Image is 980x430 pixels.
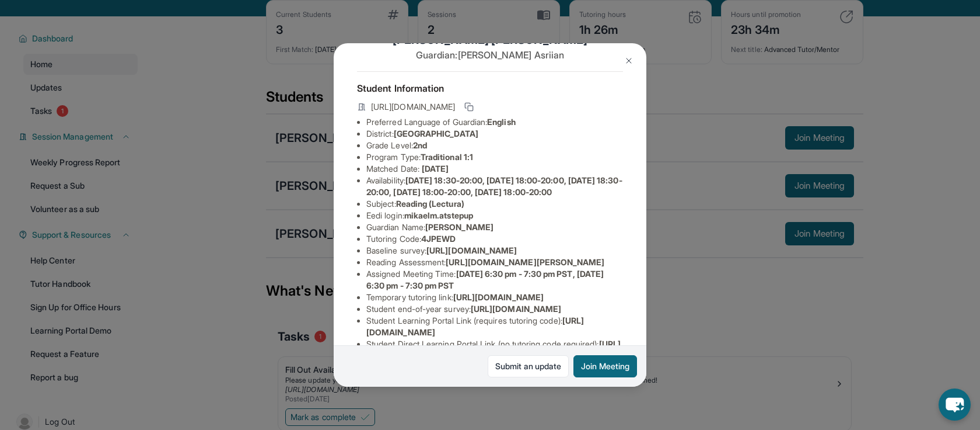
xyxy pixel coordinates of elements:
[396,199,464,209] span: Reading (Lectura)
[404,210,473,220] span: mikaelm.atstepup
[366,221,623,233] li: Guardian Name :
[366,198,623,210] li: Subject :
[421,234,456,244] span: 4JPEWD
[366,292,623,303] li: Temporary tutoring link :
[471,304,561,314] span: [URL][DOMAIN_NAME]
[371,101,455,113] span: [URL][DOMAIN_NAME]
[366,175,622,197] span: [DATE] 18:30-20:00, [DATE] 18:00-20:00, [DATE] 18:30-20:00, [DATE] 18:00-20:00, [DATE] 18:00-20:00
[453,292,544,302] span: [URL][DOMAIN_NAME]
[366,140,623,151] li: Grade Level:
[366,245,623,256] li: Baseline survey :
[487,117,516,127] span: English
[394,129,478,138] span: [GEOGRAPHIC_DATA]
[366,175,623,198] li: Availability:
[446,257,604,267] span: [URL][DOMAIN_NAME][PERSON_NAME]
[624,56,633,65] img: Close Icon
[366,338,623,362] li: Student Direct Learning Portal Link (no tutoring code required) :
[462,100,476,114] button: Copy link
[488,355,569,377] a: Submit an update
[366,151,623,163] li: Program Type:
[366,315,623,338] li: Student Learning Portal Link (requires tutoring code) :
[422,164,449,174] span: [DATE]
[366,116,623,128] li: Preferred Language of Guardian:
[366,268,623,292] li: Assigned Meeting Time :
[366,233,623,245] li: Tutoring Code :
[366,163,623,175] li: Matched Date:
[357,81,623,95] h4: Student Information
[366,303,623,315] li: Student end-of-year survey :
[366,256,623,268] li: Reading Assessment :
[426,245,517,255] span: [URL][DOMAIN_NAME]
[425,222,494,232] span: [PERSON_NAME]
[366,128,623,140] li: District:
[413,140,427,150] span: 2nd
[939,389,971,421] button: chat-button
[421,152,473,162] span: Traditional 1:1
[366,269,604,290] span: [DATE] 6:30 pm - 7:30 pm PST, [DATE] 6:30 pm - 7:30 pm PST
[573,355,637,377] button: Join Meeting
[366,210,623,221] li: Eedi login :
[357,48,623,62] p: Guardian: [PERSON_NAME] Asriian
